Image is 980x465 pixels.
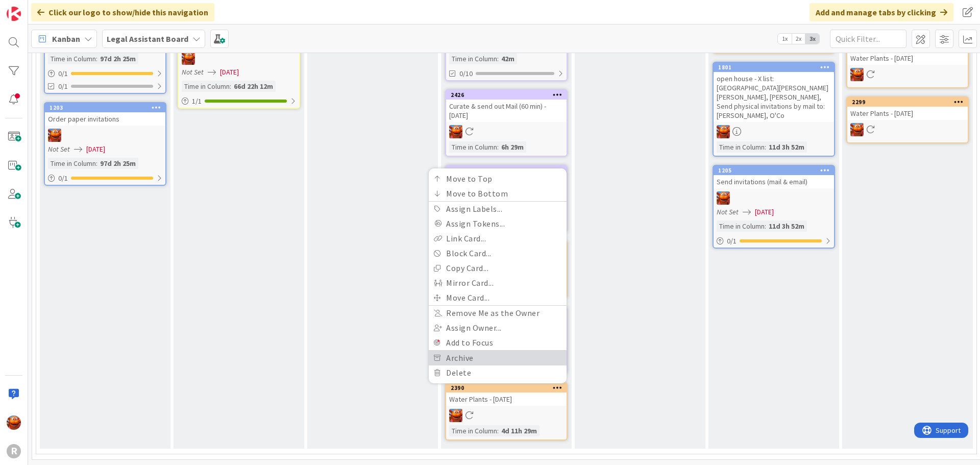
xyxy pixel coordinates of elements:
[713,165,835,249] a: 1205Send invitations (mail & email)KANot Set[DATE]Time in Column:11d 3h 52m0/1
[48,53,96,64] div: Time in Column
[429,335,567,350] a: Add to Focus
[7,7,21,21] img: Visit kanbanzone.com
[714,166,834,188] div: 1205Send invitations (mail & email)
[429,261,567,276] a: Copy Card...
[45,129,165,142] div: KA
[497,141,499,153] span: :
[192,96,202,107] span: 1 / 1
[446,90,567,100] div: 2426
[846,96,969,143] a: 2299Water Plants - [DATE]KA
[713,62,835,157] a: 1801open house - X list: [GEOGRAPHIC_DATA][PERSON_NAME] [PERSON_NAME], [PERSON_NAME], Send physic...
[766,221,807,232] div: 11d 3h 52m
[714,235,834,248] div: 0/1
[765,221,766,232] span: :
[96,53,97,64] span: :
[7,415,21,430] img: KA
[714,125,834,138] div: KA
[449,125,462,138] img: KA
[714,63,834,122] div: 1801open house - X list: [GEOGRAPHIC_DATA][PERSON_NAME] [PERSON_NAME], [PERSON_NAME], Send physic...
[44,102,166,186] a: 1203Order paper invitationsKANot Set[DATE]Time in Column:97d 2h 25m0/1
[429,186,567,201] a: Move to Bottom
[48,144,70,154] i: Not Set
[45,112,165,126] div: Order paper invitations
[714,191,834,205] div: KA
[847,52,968,65] div: Water Plants - [DATE]
[31,3,214,21] div: Click our logo to show/hide this navigation
[714,166,834,175] div: 1205
[714,63,834,72] div: 1801
[446,383,567,393] div: 2390Move to TopMove to BottomAssign Labels...Assign Tokens...Link Card...Block Card...Copy Card.....
[805,34,819,44] span: 3x
[429,290,567,305] a: Move Card...
[179,95,299,108] div: 1/1
[499,141,526,153] div: 6h 29m
[449,425,497,436] div: Time in Column
[497,425,499,436] span: :
[97,158,138,169] div: 97d 2h 25m
[429,306,567,321] a: Remove Me as the Owner
[718,167,834,174] div: 1205
[717,141,765,153] div: Time in Column
[847,107,968,120] div: Water Plants - [DATE]
[446,90,567,122] div: 2426Curate & send out Mail (60 min) - [DATE]
[847,97,968,120] div: 2299Water Plants - [DATE]
[445,165,568,232] a: 2401Curate & send out Mail (60 min) - [DATE]KATime in Column:1d 6h 29m
[429,202,567,216] a: Assign Labels...
[449,409,462,422] img: KA
[58,81,68,92] span: 0/1
[810,3,953,21] div: Add and manage tabs by clicking
[459,68,473,79] span: 0/10
[52,33,80,45] span: Kanban
[847,42,968,65] div: Water Plants - [DATE]
[717,125,730,138] img: KA
[451,167,567,174] div: 2401
[220,67,239,78] span: [DATE]
[850,123,864,136] img: KA
[182,67,204,77] i: Not Set
[230,81,231,92] span: :
[717,221,765,232] div: Time in Column
[446,409,567,422] div: KA
[446,100,567,122] div: Curate & send out Mail (60 min) - [DATE]
[182,52,195,65] img: KA
[446,383,567,406] div: 2390Move to TopMove to BottomAssign Labels...Assign Tokens...Link Card...Block Card...Copy Card.....
[446,166,567,175] div: 2401
[850,68,864,81] img: KA
[446,393,567,406] div: Water Plants - [DATE]
[58,173,68,184] span: 0 / 1
[179,52,299,65] div: KA
[45,172,165,185] div: 0/1
[7,444,21,458] div: R
[21,2,46,14] span: Support
[58,68,68,79] span: 0 / 1
[497,53,499,64] span: :
[96,158,97,169] span: :
[429,216,567,231] a: Assign Tokens...
[766,141,807,153] div: 11d 3h 52m
[50,104,165,111] div: 1203
[107,34,188,44] b: Legal Assistant Board
[847,123,968,136] div: KA
[429,276,567,290] a: Mirror Card...
[429,351,567,365] a: Archive
[765,141,766,153] span: :
[86,144,105,155] span: [DATE]
[449,141,497,153] div: Time in Column
[182,81,230,92] div: Time in Column
[231,81,276,92] div: 66d 22h 12m
[852,99,968,106] div: 2299
[429,172,567,186] a: Move to Top
[755,207,774,217] span: [DATE]
[445,89,568,157] a: 2426Curate & send out Mail (60 min) - [DATE]KATime in Column:6h 29m
[792,34,805,44] span: 2x
[847,68,968,81] div: KA
[449,53,497,64] div: Time in Column
[45,103,165,112] div: 1203
[446,125,567,138] div: KA
[778,34,792,44] span: 1x
[45,67,165,80] div: 0/1
[714,175,834,188] div: Send invitations (mail & email)
[451,91,567,99] div: 2426
[714,72,834,122] div: open house - X list: [GEOGRAPHIC_DATA][PERSON_NAME] [PERSON_NAME], [PERSON_NAME], Send physical i...
[499,53,517,64] div: 42m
